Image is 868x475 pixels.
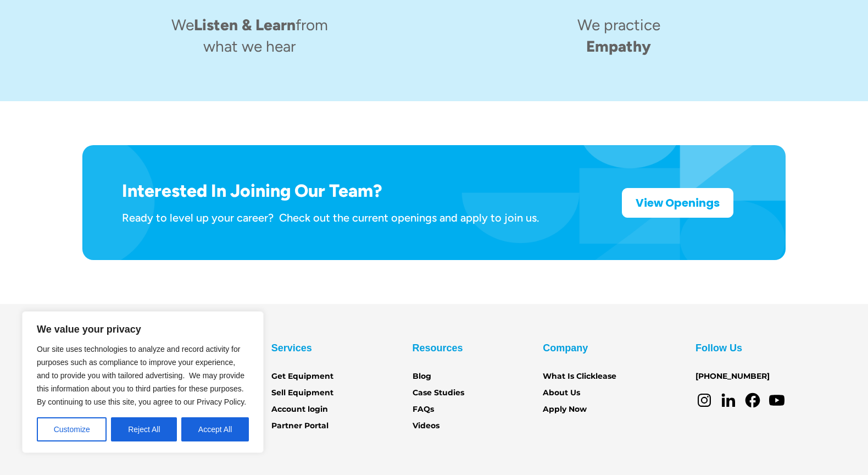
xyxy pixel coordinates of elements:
[37,417,107,441] button: Customize
[271,371,333,383] a: Get Equipment
[168,14,331,57] h4: We from what we hear
[194,15,296,34] span: Listen & Learn
[181,417,249,441] button: Accept All
[122,180,539,201] h1: Interested In Joining Our Team?
[695,339,742,357] div: Follow Us
[413,404,434,416] a: FAQs
[271,404,328,416] a: Account login
[413,371,431,383] a: Blog
[111,417,177,441] button: Reject All
[695,371,770,383] a: [PHONE_NUMBER]
[22,311,264,453] div: We value your privacy
[543,404,587,416] a: Apply Now
[543,371,616,383] a: What Is Clicklease
[543,387,580,399] a: About Us
[122,211,539,225] div: Ready to level up your career? Check out the current openings and apply to join us.
[586,37,651,56] span: Empathy
[577,14,660,57] h4: We practice
[271,387,333,399] a: Sell Equipment
[636,195,720,211] strong: View Openings
[622,188,733,218] a: View Openings
[413,339,463,357] div: Resources
[271,420,329,432] a: Partner Portal
[271,339,312,357] div: Services
[413,420,439,432] a: Videos
[37,323,249,336] p: We value your privacy
[543,339,588,357] div: Company
[413,387,464,399] a: Case Studies
[37,345,246,406] span: Our site uses technologies to analyze and record activity for purposes such as compliance to impr...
